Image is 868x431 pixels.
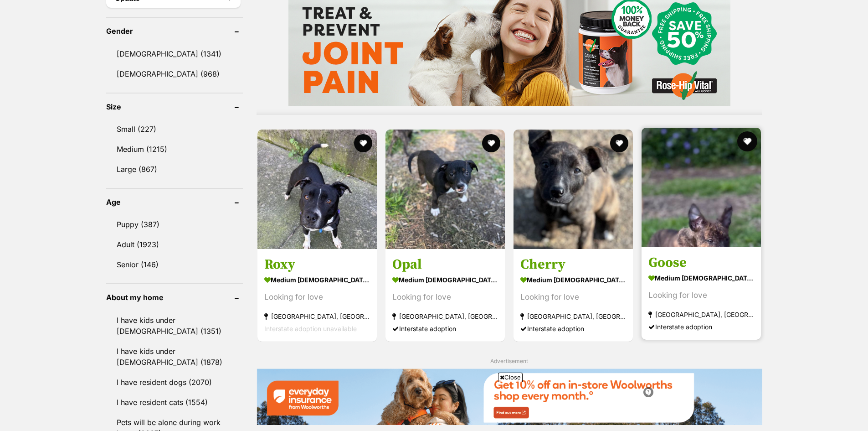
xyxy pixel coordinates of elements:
[106,64,243,83] a: [DEMOGRAPHIC_DATA] (968)
[106,27,243,35] header: Gender
[264,324,357,332] span: Interstate adoption unavailable
[610,134,628,152] button: favourite
[648,254,754,271] h3: Goose
[642,247,761,339] a: Goose medium [DEMOGRAPHIC_DATA] Dog Looking for love [GEOGRAPHIC_DATA], [GEOGRAPHIC_DATA] Interst...
[106,255,243,274] a: Senior (146)
[106,373,243,392] a: I have resident dogs (2070)
[106,119,243,139] a: Small (227)
[520,322,626,334] div: Interstate adoption
[106,140,243,159] a: Medium (1215)
[738,131,758,151] button: favourite
[257,130,377,249] img: Roxy - Staffordshire Bull Terrier Dog
[392,310,498,322] strong: [GEOGRAPHIC_DATA], [GEOGRAPHIC_DATA]
[514,130,633,249] img: Cherry - Mixed breed Dog
[644,388,652,396] img: info.svg
[257,369,762,425] img: Everyday Insurance promotional banner
[257,249,377,341] a: Roxy medium [DEMOGRAPHIC_DATA] Dog Looking for love [GEOGRAPHIC_DATA], [GEOGRAPHIC_DATA] Intersta...
[385,130,505,249] img: Opal - Mixed breed Dog
[385,249,505,341] a: Opal medium [DEMOGRAPHIC_DATA] Dog Looking for love [GEOGRAPHIC_DATA], [GEOGRAPHIC_DATA] Intersta...
[520,291,626,303] div: Looking for love
[106,44,243,63] a: [DEMOGRAPHIC_DATA] (1341)
[264,273,370,286] strong: medium [DEMOGRAPHIC_DATA] Dog
[106,215,243,234] a: Puppy (387)
[392,255,498,273] h3: Opal
[106,160,243,179] a: Large (867)
[392,273,498,286] strong: medium [DEMOGRAPHIC_DATA] Dog
[490,358,528,364] span: Advertisement
[264,255,370,273] h3: Roxy
[482,134,500,152] button: favourite
[264,291,370,303] div: Looking for love
[106,342,243,372] a: I have kids under [DEMOGRAPHIC_DATA] (1878)
[257,369,762,426] a: Everyday Insurance promotional banner
[392,322,498,334] div: Interstate adoption
[106,103,243,111] header: Size
[642,128,761,247] img: Goose - Mixed breed Dog
[106,293,243,301] header: About my home
[498,373,523,382] span: Close
[354,134,372,152] button: favourite
[520,273,626,286] strong: medium [DEMOGRAPHIC_DATA] Dog
[106,311,243,341] a: I have kids under [DEMOGRAPHIC_DATA] (1351)
[514,249,633,341] a: Cherry medium [DEMOGRAPHIC_DATA] Dog Looking for love [GEOGRAPHIC_DATA], [GEOGRAPHIC_DATA] Inters...
[648,271,754,284] strong: medium [DEMOGRAPHIC_DATA] Dog
[106,393,243,412] a: I have resident cats (1554)
[648,289,754,301] div: Looking for love
[106,198,243,206] header: Age
[264,310,370,322] strong: [GEOGRAPHIC_DATA], [GEOGRAPHIC_DATA]
[520,310,626,322] strong: [GEOGRAPHIC_DATA], [GEOGRAPHIC_DATA]
[106,235,243,254] a: Adult (1923)
[648,320,754,332] div: Interstate adoption
[648,308,754,320] strong: [GEOGRAPHIC_DATA], [GEOGRAPHIC_DATA]
[392,291,498,303] div: Looking for love
[520,255,626,273] h3: Cherry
